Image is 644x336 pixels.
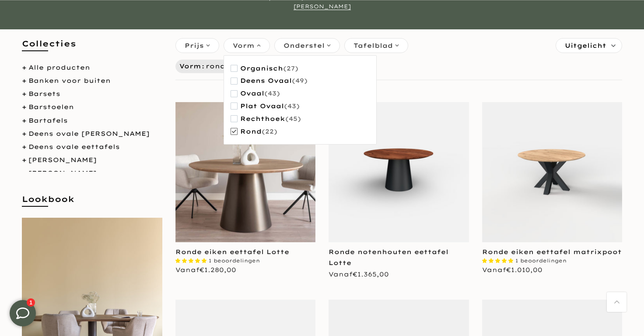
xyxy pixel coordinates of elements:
a: Terug naar boven [607,292,626,312]
span: 5.00 stars [175,258,209,264]
span: 5.00 stars [482,258,515,264]
span: (45) [285,115,301,123]
span: €1.365,00 [353,270,389,278]
button: rond [231,125,277,138]
span: Vorm [179,62,206,71]
span: ovaal [240,90,264,97]
span: 1 beoordelingen [209,258,260,264]
span: (27) [283,65,298,72]
span: Tafelblad [353,41,393,50]
span: (22) [262,128,277,135]
a: Barstoelen [28,103,74,111]
span: (49) [292,77,308,85]
h5: Collecties [22,38,162,58]
a: Banken voor buiten [28,77,111,85]
span: (43) [264,90,280,97]
span: €1.280,00 [199,266,236,274]
span: deens ovaal [240,77,292,85]
button: plat ovaal [231,100,300,113]
a: [PERSON_NAME] [28,156,97,164]
span: plat ovaal [240,103,284,110]
button: ovaal [231,87,280,100]
a: Ronde eiken eettafel Lotte [175,248,289,256]
a: Ronde eiken eettafel matrixpoot [482,248,622,256]
a: Barsets [28,90,60,98]
h5: Lookbook [22,194,162,213]
span: Vanaf [175,266,236,274]
button: rechthoek [231,113,301,125]
span: organisch [240,65,283,72]
button: deens ovaal [231,74,308,87]
a: [PERSON_NAME] [28,169,97,177]
span: Prijs [185,41,204,50]
span: rond [206,62,225,70]
span: Onderstel [283,41,325,50]
span: Vanaf [329,270,389,278]
a: [PERSON_NAME] [294,3,351,10]
a: Deens ovale [PERSON_NAME] [28,130,150,138]
span: rond [240,128,262,135]
span: Vorm [233,41,255,50]
span: (43) [284,103,300,110]
iframe: toggle-frame [1,291,45,335]
span: Vanaf [482,266,542,274]
a: Ronde notenhouten eettafel Lotte [329,248,448,267]
a: Deens ovale eettafels [28,143,120,151]
span: 1 beoordelingen [515,258,567,264]
a: Bartafels [28,117,68,124]
span: rechthoek [240,115,285,123]
span: €1.010,00 [506,266,542,274]
a: Alle producten [28,64,90,71]
button: organisch [231,62,298,75]
span: Uitgelicht [565,39,606,53]
label: Sorteren:Uitgelicht [556,39,622,53]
